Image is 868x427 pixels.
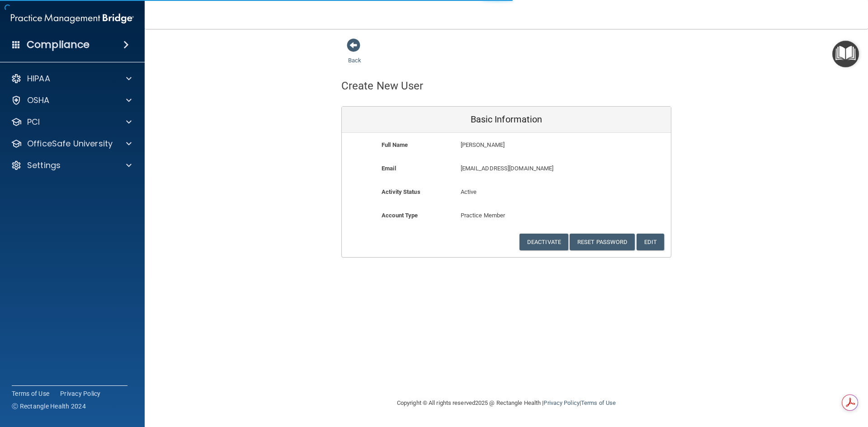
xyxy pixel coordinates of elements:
[341,389,671,418] div: Copyright © All rights reserved 2025 @ Rectangle Health | |
[11,160,132,171] a: Settings
[348,46,361,64] a: Back
[27,95,50,106] p: OSHA
[823,365,857,399] iframe: Drift Widget Chat Controller
[11,117,132,127] a: PCI
[27,160,61,171] p: Settings
[342,107,671,133] div: Basic Information
[637,234,664,250] button: Edit
[27,138,113,149] p: OfficeSafe University
[461,140,605,150] p: [PERSON_NAME]
[382,141,408,148] b: Full Name
[60,389,101,398] a: Privacy Policy
[832,41,859,67] button: Open Resource Center
[461,210,552,221] p: Practice Member
[543,399,579,406] a: Privacy Policy
[461,163,605,174] p: [EMAIL_ADDRESS][DOMAIN_NAME]
[27,38,90,51] h4: Compliance
[570,234,635,250] button: Reset Password
[27,73,50,84] p: HIPAA
[581,399,616,406] a: Terms of Use
[27,117,40,127] p: PCI
[382,188,420,195] b: Activity Status
[382,212,418,219] b: Account Type
[519,234,568,250] button: Deactivate
[461,187,552,197] p: Active
[341,80,424,92] h4: Create New User
[382,165,396,172] b: Email
[11,9,134,28] img: PMB logo
[11,73,132,84] a: HIPAA
[12,402,86,411] span: Ⓒ Rectangle Health 2024
[11,95,132,106] a: OSHA
[11,138,132,149] a: OfficeSafe University
[12,389,49,398] a: Terms of Use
